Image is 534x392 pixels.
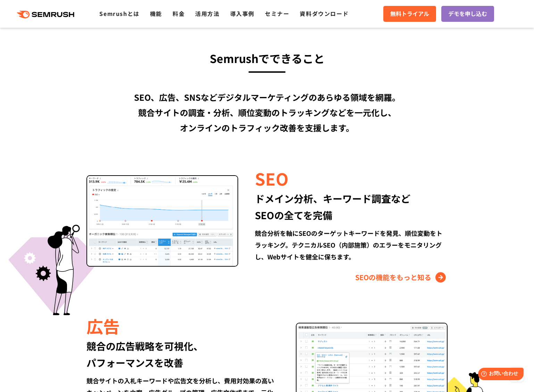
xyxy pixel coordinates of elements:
[86,338,279,371] div: 競合の広告戦略を可視化、 パフォーマンスを改善
[67,49,467,68] h3: Semrushでできること
[390,9,429,18] span: 無料トライアル
[173,9,185,18] a: 料金
[383,6,436,22] a: 無料トライアル
[86,314,279,338] div: 広告
[448,9,487,18] span: デモを申し込む
[195,9,219,18] a: 活用方法
[441,6,494,22] a: デモを申し込む
[150,9,162,18] a: 機能
[99,9,139,18] a: Semrushとは
[355,272,448,283] a: SEOの機能をもっと知る
[265,9,289,18] a: セミナー
[472,365,526,384] iframe: Help widget launcher
[255,227,448,262] div: 競合分析を軸にSEOのターゲットキーワードを発見、順位変動をトラッキング。テクニカルSEO（内部施策）のエラーをモニタリングし、Webサイトを健全に保ちます。
[255,167,448,190] div: SEO
[300,9,349,18] a: 資料ダウンロード
[230,9,255,18] a: 導入事例
[255,190,448,223] div: ドメイン分析、キーワード調査など SEOの全てを完備
[67,90,467,135] div: SEO、広告、SNSなどデジタルマーケティングのあらゆる領域を網羅。 競合サイトの調査・分析、順位変動のトラッキングなどを一元化し、 オンラインのトラフィック改善を支援します。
